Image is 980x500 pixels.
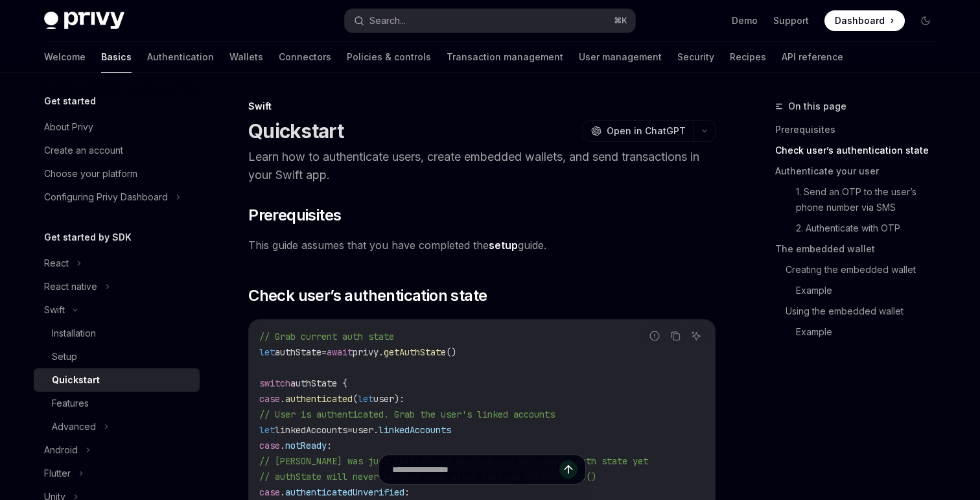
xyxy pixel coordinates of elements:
[688,327,705,344] button: Ask AI
[34,462,200,485] button: Flutter
[248,148,716,184] p: Learn how to authenticate users, create embedded wallets, and send transactions in your Swift app.
[52,396,89,411] div: Features
[101,42,132,73] a: Basics
[52,372,100,388] div: Quickstart
[730,42,766,73] a: Recipes
[677,42,714,73] a: Security
[583,120,694,142] button: Open in ChatGPT
[259,377,290,389] span: switch
[44,93,96,109] h5: Get started
[392,455,559,484] input: Ask a question...
[775,322,946,342] a: Example
[347,424,353,436] span: =
[607,125,686,137] span: Open in ChatGPT
[44,442,78,458] div: Android
[775,119,946,140] a: Prerequisites
[248,236,716,254] span: This guide assumes that you have completed the guide.
[915,10,936,31] button: Toggle dark mode
[34,368,200,392] a: Quickstart
[44,466,71,481] div: Flutter
[248,285,487,306] span: Check user’s authentication state
[259,393,280,405] span: case
[775,140,946,161] a: Check user’s authentication state
[52,349,77,364] div: Setup
[399,393,404,405] span: :
[667,327,684,344] button: Copy the contents from the code block
[775,239,946,259] a: The embedded wallet
[290,377,347,389] span: authState {
[34,415,200,438] button: Advanced
[248,205,341,226] span: Prerequisites
[614,16,627,26] span: ⌘ K
[775,218,946,239] a: 2. Authenticate with OTP
[34,162,200,185] a: Choose your platform
[353,424,379,436] span: user.
[775,161,946,182] a: Authenticate your user
[34,322,200,345] a: Installation
[775,301,946,322] a: Using the embedded wallet
[44,42,86,73] a: Welcome
[579,42,662,73] a: User management
[489,239,518,252] a: setup
[285,393,353,405] span: authenticated
[44,166,137,182] div: Choose your platform
[353,346,384,358] span: privy.
[279,42,331,73] a: Connectors
[280,393,285,405] span: .
[775,280,946,301] a: Example
[259,440,280,451] span: case
[358,393,373,405] span: let
[34,139,200,162] a: Create an account
[775,259,946,280] a: Creating the embedded wallet
[44,256,69,271] div: React
[384,346,446,358] span: getAuthState
[52,419,96,435] div: Advanced
[34,345,200,368] a: Setup
[34,275,200,298] button: React native
[347,42,431,73] a: Policies & controls
[835,14,885,27] span: Dashboard
[52,326,96,341] div: Installation
[44,12,124,30] img: dark logo
[34,298,200,322] button: Swift
[44,279,97,294] div: React native
[34,438,200,462] button: Android
[559,460,577,479] button: Send message
[280,440,285,451] span: .
[44,302,65,318] div: Swift
[788,99,846,114] span: On this page
[275,346,321,358] span: authState
[285,440,327,451] span: notReady
[34,115,200,139] a: About Privy
[782,42,843,73] a: API reference
[446,346,456,358] span: ()
[646,327,663,344] button: Report incorrect code
[327,440,332,451] span: :
[353,393,358,405] span: (
[248,119,344,143] h1: Quickstart
[732,14,758,27] a: Demo
[229,42,263,73] a: Wallets
[44,230,132,245] h5: Get started by SDK
[44,143,123,158] div: Create an account
[259,331,394,342] span: // Grab current auth state
[259,346,275,358] span: let
[259,424,275,436] span: let
[773,14,809,27] a: Support
[824,10,905,31] a: Dashboard
[34,252,200,275] button: React
[259,409,555,420] span: // User is authenticated. Grab the user's linked accounts
[369,13,406,29] div: Search...
[775,182,946,218] a: 1. Send an OTP to the user’s phone number via SMS
[147,42,214,73] a: Authentication
[275,424,347,436] span: linkedAccounts
[248,100,716,113] div: Swift
[34,185,200,209] button: Configuring Privy Dashboard
[379,424,451,436] span: linkedAccounts
[34,392,200,415] a: Features
[44,119,93,135] div: About Privy
[345,9,635,32] button: Search...⌘K
[44,189,168,205] div: Configuring Privy Dashboard
[447,42,563,73] a: Transaction management
[373,393,399,405] span: user)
